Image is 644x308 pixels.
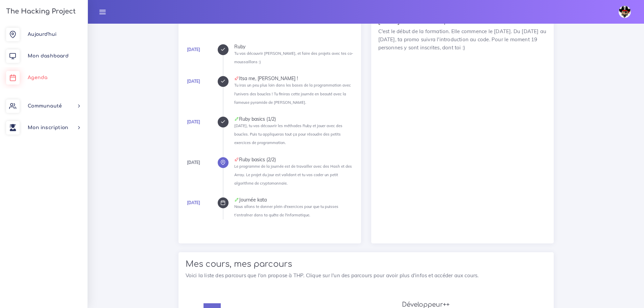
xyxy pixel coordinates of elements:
h3: The Hacking Project [4,8,76,15]
div: Ruby [234,44,354,49]
span: Mon dashboard [28,53,69,58]
small: Tu iras un peu plus loin dans les bases de la programmation avec l'univers des boucles ! Tu finir... [234,83,351,104]
span: Communauté [28,103,62,109]
a: [DATE] [187,119,200,124]
small: Nous allons te donner plein d'exercices pour que tu puisses t’entraîner dans ta quête de l'inform... [234,204,338,217]
h2: Mes cours, mes parcours [186,259,547,269]
div: [DATE] [187,159,200,166]
span: Agenda [28,75,47,80]
small: Le programme de la journée est de travailler avec des Hash et des Array. Le projet du jour est va... [234,164,352,186]
span: Aujourd'hui [28,32,56,37]
small: [DATE], tu vas découvrir les méthodes Ruby et jouer avec des boucles. Puis tu appliqueras tout ça... [234,123,342,145]
p: C'est le début de la formation. Elle commence le [DATE]. Du [DATE] au [DATE], ta promo suivra l'i... [378,27,547,52]
div: Ruby basics (1/2) [234,117,354,121]
p: Voici la liste des parcours que l'on propose à THP. Clique sur l'un des parcours pour avoir plus ... [186,271,547,280]
div: Itsa me, [PERSON_NAME] ! [234,76,354,81]
img: avatar [619,6,631,18]
a: [DATE] [187,200,200,205]
small: Tu vas découvrir [PERSON_NAME], et faire des projets avec tes co-moussaillons :) [234,51,353,64]
span: Mon inscription [28,125,68,130]
div: Ruby basics (2/2) [234,157,354,162]
a: [DATE] [187,79,200,84]
div: Journée kata [234,197,354,202]
a: [DATE] [187,47,200,52]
